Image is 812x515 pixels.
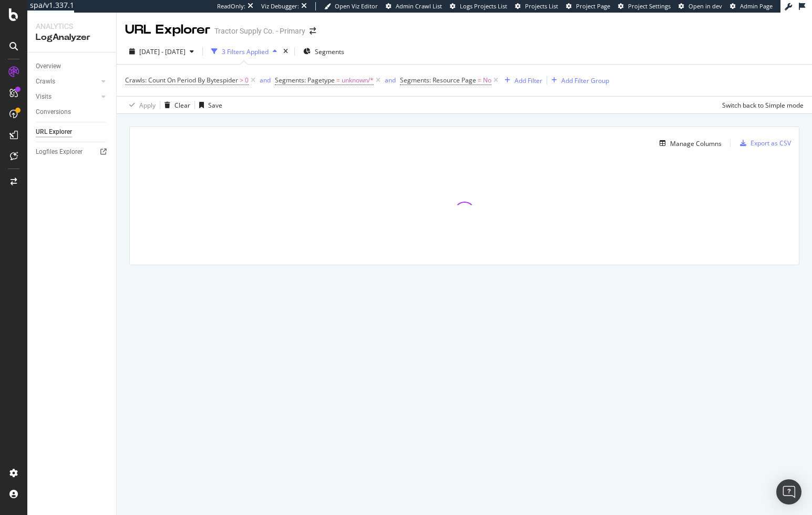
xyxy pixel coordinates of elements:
span: Segments: Resource Page [400,76,476,85]
a: Logfiles Explorer [36,146,109,157]
button: Segments [299,43,348,60]
span: = [478,76,481,85]
div: Overview [36,61,61,72]
a: URL Explorer [36,127,109,138]
a: Projects List [515,2,558,10]
div: and [260,76,271,85]
span: Admin Crawl List [396,2,442,10]
button: 3 Filters Applied [207,43,281,60]
span: Project Settings [628,2,671,10]
a: Open Viz Editor [324,2,378,10]
button: Add Filter [500,74,542,87]
button: Save [195,97,222,113]
a: Crawls [36,76,98,87]
span: Project Page [576,2,610,10]
span: > [240,76,243,85]
button: Switch back to Simple mode [718,97,804,113]
div: Apply [139,101,156,110]
a: Logs Projects List [450,2,507,10]
div: Switch back to Simple mode [722,101,804,110]
div: ReadOnly: [217,2,245,10]
div: Export as CSV [751,139,791,148]
div: Save [208,101,222,110]
button: Add Filter Group [547,74,609,87]
button: and [385,75,396,85]
button: Apply [125,97,156,113]
div: Conversions [36,107,71,118]
div: URL Explorer [36,127,72,138]
div: Manage Columns [670,139,722,148]
a: Admin Crawl List [386,2,442,10]
div: 3 Filters Applied [222,47,269,56]
a: Project Settings [618,2,671,10]
div: Visits [36,91,52,102]
button: Clear [160,97,190,113]
div: and [385,76,396,85]
div: LogAnalyzer [36,31,108,44]
div: Analytics [36,21,108,31]
span: [DATE] - [DATE] [139,47,186,56]
button: Export as CSV [736,135,791,152]
span: Segments: Pagetype [275,76,335,85]
span: 0 [245,73,249,88]
span: = [336,76,340,85]
a: Overview [36,61,109,72]
button: [DATE] - [DATE] [125,43,198,60]
div: Add Filter [515,76,542,85]
a: Visits [36,91,98,102]
div: arrow-right-arrow-left [310,27,316,35]
a: Project Page [566,2,610,10]
div: Crawls [36,76,55,87]
span: Open in dev [688,2,722,10]
span: Projects List [525,2,558,10]
div: Viz Debugger: [261,2,299,10]
span: Crawls: Count On Period By Bytespider [125,76,238,85]
button: and [260,75,271,85]
div: Add Filter Group [561,76,609,85]
a: Conversions [36,107,109,118]
span: unknown/* [342,73,374,88]
span: No [483,73,491,88]
a: Open in dev [679,2,722,10]
div: times [281,46,290,57]
span: Segments [315,47,344,56]
div: Logfiles Explorer [36,146,83,157]
div: URL Explorer [125,21,210,39]
a: Admin Page [730,2,773,10]
div: Tractor Supply Co. - Primary [214,26,305,36]
div: Clear [174,101,190,110]
span: Admin Page [740,2,773,10]
button: Manage Columns [655,137,722,150]
div: Open Intercom Messenger [776,479,801,505]
span: Open Viz Editor [335,2,378,10]
span: Logs Projects List [460,2,507,10]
